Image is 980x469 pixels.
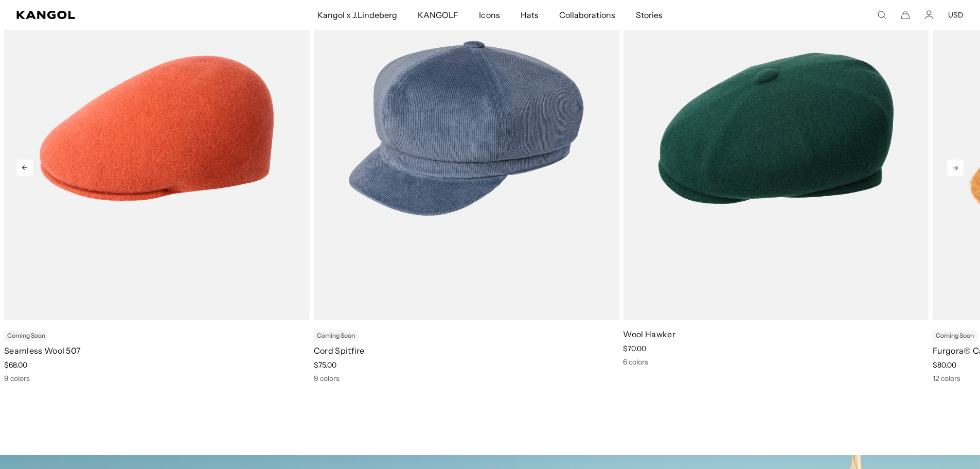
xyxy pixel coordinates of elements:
div: Coming Soon [4,331,48,341]
p: Seamless Wool 507 [4,345,310,356]
div: Coming Soon [314,331,358,341]
p: Wool Hawker [623,328,929,340]
span: $70.00 [623,344,646,353]
span: $75.00 [314,360,336,370]
div: 6 colors [623,357,929,367]
div: 9 colors [4,374,310,383]
span: $80.00 [933,360,956,370]
summary: Search here [877,10,886,20]
p: Cord Spitfire [314,345,619,356]
a: Account [924,10,934,20]
div: Coming Soon [933,331,977,341]
button: USD [948,10,964,20]
div: 9 colors [314,374,619,383]
a: Kangol [16,11,210,19]
button: Cart [901,10,910,20]
span: $68.00 [4,360,27,370]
